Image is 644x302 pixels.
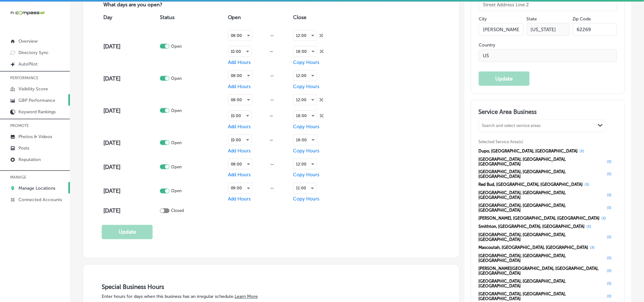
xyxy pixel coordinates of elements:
[479,108,617,118] h3: Service Area Business
[293,71,317,81] div: 12:00
[171,108,182,113] p: Open
[479,16,487,22] label: City
[228,159,252,169] div: 08:00
[573,16,591,22] label: Zip Code
[226,9,292,26] th: Open
[479,72,530,86] button: Update
[293,124,319,130] span: Copy Hours
[253,73,292,78] div: —
[479,139,524,144] span: Selected Service Area(s)
[18,39,38,44] p: Overview
[479,49,617,62] input: Country
[103,107,158,114] h4: [DATE]
[235,294,258,299] a: Learn More
[18,50,49,55] p: Directory Sync
[479,191,605,200] span: [GEOGRAPHIC_DATA], [GEOGRAPHIC_DATA], [GEOGRAPHIC_DATA]
[103,207,158,214] h4: [DATE]
[252,49,292,54] div: —
[293,84,319,89] span: Copy Hours
[18,109,56,115] p: Keyword Rankings
[103,164,158,171] h4: [DATE]
[171,44,182,49] p: Open
[479,233,605,242] span: [GEOGRAPHIC_DATA], [GEOGRAPHIC_DATA], [GEOGRAPHIC_DATA]
[293,46,317,57] div: 18:00
[293,159,317,169] div: 12:00
[228,124,251,130] span: Add Hours
[479,224,585,229] span: Smithton, [GEOGRAPHIC_DATA], [GEOGRAPHIC_DATA]
[291,9,356,26] th: Close
[171,189,182,193] p: Open
[293,95,317,105] div: 12:00
[527,16,537,22] label: State
[171,76,182,81] p: Open
[252,137,292,142] div: —
[18,145,29,151] p: Posts
[482,123,541,128] div: Search and select service areas
[479,292,605,301] span: [GEOGRAPHIC_DATA], [GEOGRAPHIC_DATA], [GEOGRAPHIC_DATA]
[18,61,38,67] p: AutoPilot
[228,95,252,105] div: 08:00
[253,162,292,166] div: —
[479,42,617,48] label: Country
[605,281,614,286] button: (X)
[479,254,605,263] span: [GEOGRAPHIC_DATA], [GEOGRAPHIC_DATA], [GEOGRAPHIC_DATA]
[228,60,251,65] span: Add Hours
[605,256,614,261] button: (X)
[158,9,226,26] th: Status
[103,139,158,146] h4: [DATE]
[102,284,440,291] h3: Special Business Hours
[103,75,158,82] h4: [DATE]
[102,9,158,26] th: Day
[583,182,592,187] button: (X)
[605,159,614,164] button: (X)
[479,182,583,187] span: Red Bud, [GEOGRAPHIC_DATA], [GEOGRAPHIC_DATA]
[293,183,316,193] div: 11:00
[605,269,614,274] button: (X)
[228,196,251,202] span: Add Hours
[228,135,251,145] div: 15:00
[293,135,317,145] div: 18:00
[228,31,252,41] div: 08:00
[171,208,184,213] p: Closed
[479,266,605,276] span: [PERSON_NAME][GEOGRAPHIC_DATA], [GEOGRAPHIC_DATA], [GEOGRAPHIC_DATA]
[479,279,605,289] span: [GEOGRAPHIC_DATA], [GEOGRAPHIC_DATA], [GEOGRAPHIC_DATA]
[103,188,158,195] h4: [DATE]
[253,33,292,38] div: —
[18,157,41,162] p: Reputation
[18,86,48,92] p: Visibility Score
[103,43,158,50] h4: [DATE]
[252,113,292,118] div: —
[228,111,251,121] div: 15:00
[573,23,617,36] input: Zip Code
[578,149,586,154] button: (X)
[293,196,319,202] span: Copy Hours
[102,225,153,239] button: Update
[171,165,182,169] p: Open
[293,60,319,65] span: Copy Hours
[479,216,600,221] span: [PERSON_NAME], [GEOGRAPHIC_DATA], [GEOGRAPHIC_DATA]
[18,98,55,103] p: GBP Performance
[293,172,319,178] span: Copy Hours
[102,2,208,9] p: What days are you open?
[171,140,182,145] p: Open
[605,235,614,240] button: (X)
[588,245,597,250] button: (X)
[479,203,605,213] span: [GEOGRAPHIC_DATA], [GEOGRAPHIC_DATA], [GEOGRAPHIC_DATA]
[479,157,605,166] span: [GEOGRAPHIC_DATA], [GEOGRAPHIC_DATA], [GEOGRAPHIC_DATA]
[228,46,251,57] div: 15:00
[228,71,252,81] div: 08:00
[253,97,292,102] div: —
[18,197,62,202] p: Connected Accounts
[18,134,52,139] p: Photos & Videos
[228,148,251,154] span: Add Hours
[228,183,252,193] div: 09:00
[605,294,614,299] button: (X)
[228,172,251,178] span: Add Hours
[479,170,605,179] span: [GEOGRAPHIC_DATA], [GEOGRAPHIC_DATA], [GEOGRAPHIC_DATA]
[102,294,440,299] p: Enter hours for days when this business has an irregular schedule.
[527,23,570,36] input: NY
[10,10,45,16] img: 660ab0bf-5cc7-4cb8-ba1c-48b5ae0f18e60NCTV_CLogo_TV_Black_-500x88.png
[605,206,614,211] button: (X)
[479,149,578,153] span: Dupo, [GEOGRAPHIC_DATA], [GEOGRAPHIC_DATA]
[293,148,319,154] span: Copy Hours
